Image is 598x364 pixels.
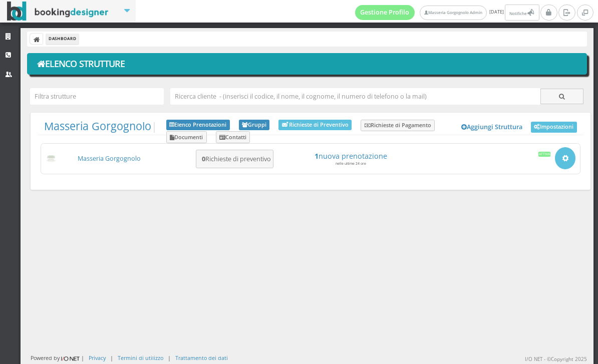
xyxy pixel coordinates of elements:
a: Richieste di Pagamento [361,120,435,132]
div: Attiva [538,152,551,157]
a: Gruppi [239,120,270,131]
input: Ricerca cliente - (inserisci il codice, il nome, il cognome, il numero di telefono o la mail) [170,88,541,105]
a: Masseria Gorgognolo [78,154,141,163]
a: Elenco Prenotazioni [166,120,230,131]
h4: nuova prenotazione [281,152,420,160]
div: | [110,354,113,361]
a: 1nuova prenotazione [281,152,420,160]
a: Impostazioni [531,122,577,133]
img: ionet_small_logo.png [60,354,81,362]
a: Masseria Gorgognolo [44,119,151,133]
a: Richieste di Preventivo [278,120,352,130]
span: [DATE] [355,5,541,21]
a: Gestione Profilo [355,5,415,20]
a: Termini di utilizzo [118,354,163,361]
a: Documenti [166,131,207,143]
input: Filtra strutture [30,88,164,105]
a: Contatti [216,131,250,143]
a: Privacy [89,354,106,361]
li: Dashboard [46,34,79,45]
small: nelle ultime 24 ore [336,161,366,166]
img: BookingDesigner.com [7,2,109,21]
a: Trattamento dei dati [175,354,228,361]
button: Notifiche [505,5,539,21]
div: | [168,354,171,361]
h5: Richieste di preventivo [199,155,271,163]
strong: 1 [315,151,319,161]
b: 0 [202,155,205,163]
a: Masseria Gorgognolo Admin [420,6,487,20]
div: Powered by | [31,354,84,362]
a: Aggiungi Struttura [456,120,528,135]
span: | [44,120,157,133]
h1: Elenco Strutture [34,56,580,73]
img: 0603869b585f11eeb13b0a069e529790_max100.png [46,155,57,162]
button: 0Richieste di preventivo [196,150,273,168]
